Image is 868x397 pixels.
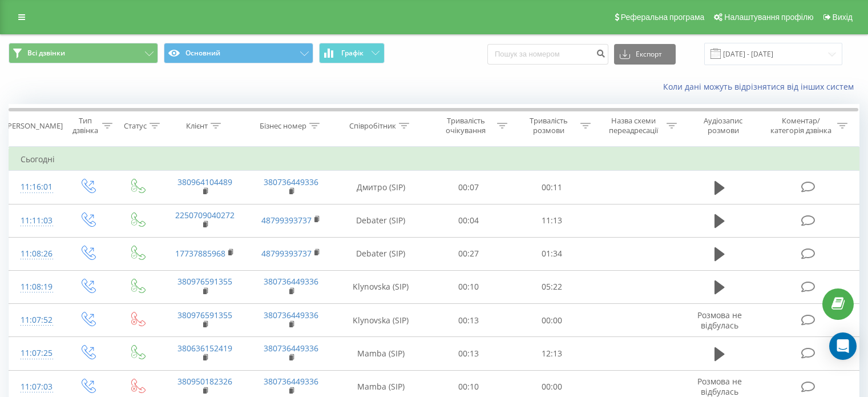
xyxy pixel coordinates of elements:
[724,13,813,22] span: Налаштування профілю
[427,237,510,270] td: 00:27
[334,304,427,337] td: Klynovska (SIP)
[264,276,318,287] a: 380736449336
[319,43,385,63] button: Графік
[72,116,99,135] div: Тип дзвінка
[9,148,859,171] td: Сьогодні
[833,13,853,22] span: Вихід
[186,121,208,131] div: Клієнт
[27,49,65,58] span: Всі дзвінки
[21,342,51,364] div: 11:07:25
[341,49,364,57] span: Графік
[261,215,312,226] a: 48799393737
[510,337,593,370] td: 12:13
[427,204,510,237] td: 00:04
[334,237,427,270] td: Debater (SIP)
[5,121,63,131] div: [PERSON_NAME]
[663,81,859,92] a: Коли дані можуть відрізнятися вiд інших систем
[520,116,578,135] div: Тривалість розмови
[177,276,232,287] a: 380976591355
[510,204,593,237] td: 11:13
[427,171,510,204] td: 00:07
[164,43,313,63] button: Основний
[124,121,147,131] div: Статус
[9,43,158,63] button: Всі дзвінки
[768,116,834,135] div: Коментар/категорія дзвінка
[614,44,676,65] button: Експорт
[334,337,427,370] td: Mamba (SIP)
[427,270,510,303] td: 00:10
[438,116,495,135] div: Тривалість очікування
[510,304,593,337] td: 00:00
[334,171,427,204] td: Дмитро (SIP)
[487,44,608,65] input: Пошук за номером
[177,343,232,354] a: 380636152419
[829,332,857,360] div: Open Intercom Messenger
[264,376,318,387] a: 380736449336
[697,310,742,331] span: Розмова не відбулась
[427,304,510,337] td: 00:13
[264,343,318,354] a: 380736449336
[264,177,318,187] a: 380736449336
[621,13,705,22] span: Реферальна програма
[510,237,593,270] td: 01:34
[349,121,396,131] div: Співробітник
[175,248,225,259] a: 17737885968
[21,210,51,232] div: 11:11:03
[690,116,757,135] div: Аудіозапис розмови
[510,270,593,303] td: 05:22
[21,176,51,198] div: 11:16:01
[334,204,427,237] td: Debater (SIP)
[21,276,51,298] div: 11:08:19
[21,309,51,331] div: 11:07:52
[177,310,232,320] a: 380976591355
[175,210,235,220] a: 2250709040272
[21,243,51,265] div: 11:08:26
[261,248,312,259] a: 48799393737
[604,116,664,135] div: Назва схеми переадресації
[264,310,318,320] a: 380736449336
[510,171,593,204] td: 00:11
[334,270,427,303] td: Klynovska (SIP)
[697,376,742,397] span: Розмова не відбулась
[427,337,510,370] td: 00:13
[177,177,232,187] a: 380964104489
[177,376,232,387] a: 380950182326
[260,121,306,131] div: Бізнес номер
